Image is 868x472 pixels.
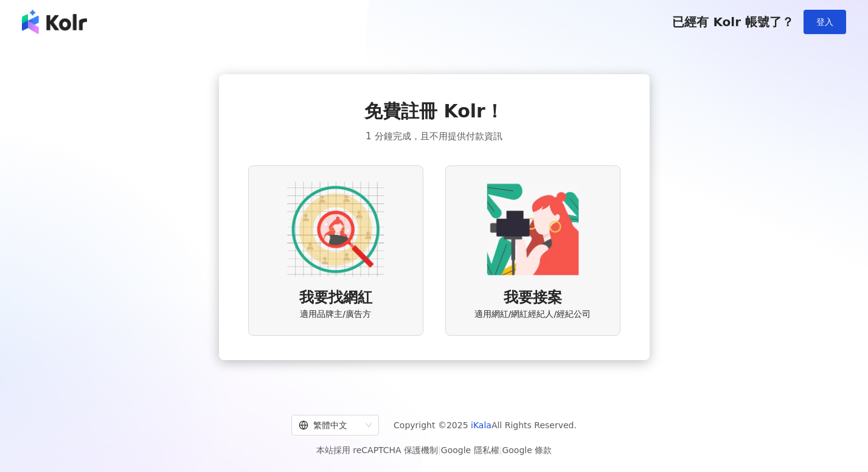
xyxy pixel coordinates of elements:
a: iKala [471,420,491,430]
span: 登入 [816,17,833,27]
span: 已經有 Kolr 帳號了？ [672,15,794,29]
span: 免費註冊 Kolr！ [364,99,504,124]
span: 1 分鐘完成，且不用提供付款資訊 [366,129,502,144]
button: 登入 [804,10,846,34]
a: Google 條款 [502,445,552,455]
span: 本站採用 reCAPTCHA 保護機制 [316,443,552,457]
img: logo [22,10,87,34]
span: | [499,445,502,455]
div: 繁體中文 [299,415,361,435]
span: 適用網紅/網紅經紀人/經紀公司 [474,308,591,321]
img: KOL identity option [484,181,582,278]
span: Copyright © 2025 All Rights Reserved. [394,418,577,432]
span: 我要找網紅 [299,288,372,308]
span: 我要接案 [504,288,562,308]
a: Google 隱私權 [441,445,499,455]
span: | [438,445,441,455]
img: AD identity option [287,181,384,278]
span: 適用品牌主/廣告方 [300,308,371,321]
